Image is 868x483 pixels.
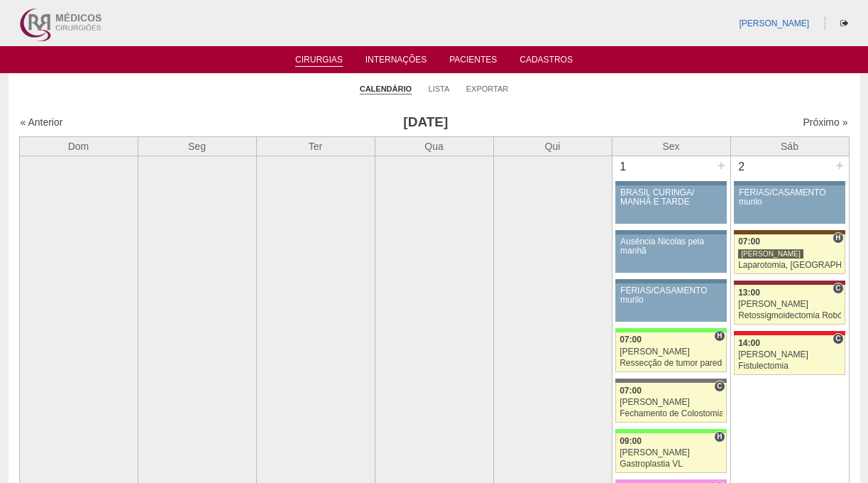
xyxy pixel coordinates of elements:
a: Exportar [466,84,509,94]
div: Key: Brasil [615,328,726,332]
a: Calendário [360,84,412,94]
a: C 13:00 [PERSON_NAME] Retossigmoidectomia Robótica [734,285,845,325]
th: Sex [612,136,730,156]
a: FÉRIAS/CASAMENTO murilo [734,185,845,224]
div: Key: Santa Catarina [615,379,726,383]
a: Pacientes [449,55,497,69]
div: [PERSON_NAME] [738,249,803,259]
div: Key: Sírio Libanês [734,281,845,285]
i: Sair [840,19,848,28]
a: C 07:00 [PERSON_NAME] Fechamento de Colostomia ou Enterostomia [615,383,726,423]
div: Fechamento de Colostomia ou Enterostomia [620,409,723,418]
div: [PERSON_NAME] [738,300,841,309]
a: Internações [366,55,427,69]
div: FÉRIAS/CASAMENTO murilo [620,286,722,305]
div: BRASIL CURINGA/ MANHÃ E TARDE [620,188,722,207]
span: Hospital [714,431,725,443]
div: Key: Aviso [615,181,726,185]
div: Key: Assunção [734,331,845,335]
div: Ausência Nicolas pela manhã [620,237,722,256]
th: Qua [375,136,493,156]
div: Laparotomia, [GEOGRAPHIC_DATA], Drenagem, Bridas [738,261,841,270]
div: Key: Aviso [615,279,726,283]
div: [PERSON_NAME] [620,347,723,357]
div: + [715,156,727,175]
span: 07:00 [620,335,642,344]
a: Lista [429,84,450,94]
a: H 07:00 [PERSON_NAME] Ressecção de tumor parede abdominal pélvica [615,332,726,372]
div: + [834,156,846,175]
span: Consultório [833,283,843,294]
a: C 14:00 [PERSON_NAME] Fistulectomia [734,335,845,375]
div: Key: Santa Joana [734,230,845,234]
span: Consultório [833,333,843,344]
div: Retossigmoidectomia Robótica [738,311,841,320]
span: 09:00 [620,436,642,446]
div: Fistulectomia [738,362,841,371]
th: Ter [256,136,375,156]
span: 14:00 [738,338,760,348]
div: Gastroplastia VL [620,460,723,469]
th: Seg [138,136,256,156]
a: FÉRIAS/CASAMENTO murilo [615,283,726,322]
a: H 07:00 [PERSON_NAME] Laparotomia, [GEOGRAPHIC_DATA], Drenagem, Bridas [734,234,845,274]
h3: [DATE] [219,112,632,133]
div: [PERSON_NAME] [738,350,841,359]
th: Sáb [730,136,849,156]
div: Key: Brasil [615,429,726,433]
a: BRASIL CURINGA/ MANHÃ E TARDE [615,185,726,224]
a: « Anterior [21,116,63,128]
a: [PERSON_NAME] [739,18,809,28]
a: H 09:00 [PERSON_NAME] Gastroplastia VL [615,433,726,473]
div: FÉRIAS/CASAMENTO murilo [739,188,840,207]
div: [PERSON_NAME] [620,448,723,457]
a: Ausência Nicolas pela manhã [615,234,726,273]
span: Hospital [714,330,725,342]
span: 07:00 [620,386,642,396]
a: Próximo » [803,116,847,128]
span: 13:00 [738,288,760,298]
div: Key: Aviso [734,181,845,185]
a: Cadastros [520,55,573,69]
div: 2 [731,156,753,178]
th: Qui [493,136,612,156]
th: Dom [19,136,138,156]
div: 1 [612,156,634,178]
a: Cirurgias [295,55,343,67]
div: Key: Aviso [615,230,726,234]
span: Consultório [714,381,725,392]
span: Hospital [833,232,843,244]
div: Ressecção de tumor parede abdominal pélvica [620,359,723,368]
div: [PERSON_NAME] [620,398,723,407]
span: 07:00 [738,237,760,246]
